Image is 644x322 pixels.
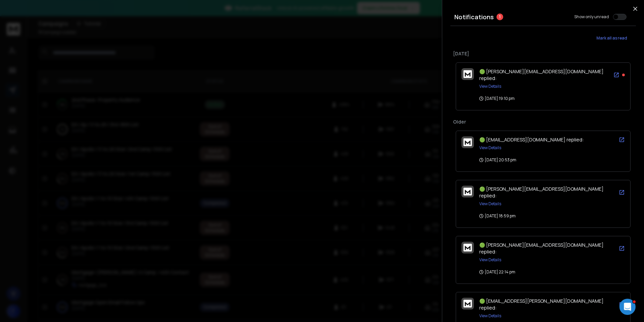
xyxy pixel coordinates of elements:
span: Mark all as read [597,35,627,41]
img: logo [463,70,472,78]
p: [DATE] 18:59 pm [479,213,516,219]
img: logo [463,300,472,307]
button: View Details [479,257,501,263]
p: [DATE] 20:53 pm [479,157,516,163]
p: Older [453,118,633,125]
p: [DATE] [453,50,633,57]
p: [DATE] 19:10 pm [479,96,515,101]
label: Show only unread [574,14,609,20]
span: 🟢 [EMAIL_ADDRESS][PERSON_NAME][DOMAIN_NAME] replied: [479,298,604,311]
img: logo [463,188,472,195]
p: [DATE] 22:14 pm [479,269,515,275]
button: View Details [479,201,501,207]
button: View Details [479,84,501,89]
h3: Notifications [454,12,494,22]
iframe: Intercom live chat [619,299,636,315]
span: 🟢 [PERSON_NAME][EMAIL_ADDRESS][DOMAIN_NAME] replied: [479,186,604,199]
button: View Details [479,145,501,151]
span: 🟢 [PERSON_NAME][EMAIL_ADDRESS][DOMAIN_NAME] replied: [479,68,604,81]
button: View Details [479,313,501,319]
span: 1 [496,14,503,20]
img: logo [463,244,472,251]
span: 🟢 [PERSON_NAME][EMAIL_ADDRESS][DOMAIN_NAME] replied: [479,242,604,255]
button: Mark all as read [587,31,636,45]
span: 🟢 [EMAIL_ADDRESS][DOMAIN_NAME] replied: [479,136,584,143]
img: logo [463,138,472,146]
